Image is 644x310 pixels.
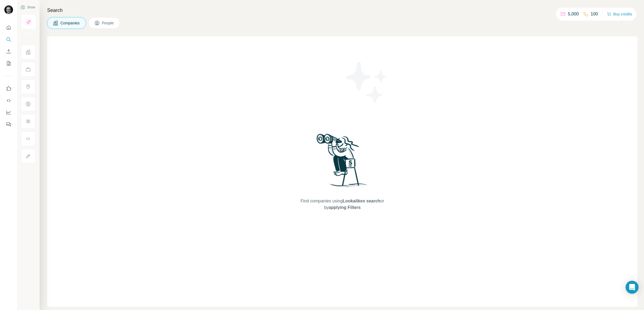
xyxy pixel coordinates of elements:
[568,11,579,17] p: 5,000
[607,10,632,18] button: Buy credits
[60,20,80,26] span: Companies
[591,11,598,17] p: 100
[343,199,380,203] span: Lookalikes search
[4,5,13,14] img: Avatar
[314,132,371,193] img: Surfe Illustration - Woman searching with binoculars
[47,7,637,14] h4: Search
[329,205,360,210] span: applying Filters
[4,23,13,33] button: Quick start
[626,281,639,294] div: Open Intercom Messenger
[4,108,13,117] button: Dashboard
[299,198,386,211] span: Find companies using or by
[4,96,13,105] button: Use Surfe API
[4,35,13,44] button: Search
[4,59,13,68] button: My lists
[4,120,13,129] button: Feedback
[4,84,13,93] button: Use Surfe on LinkedIn
[102,20,114,26] span: People
[4,47,13,56] button: Enrich CSV
[17,3,39,11] button: Show
[342,58,391,107] img: Surfe Illustration - Stars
